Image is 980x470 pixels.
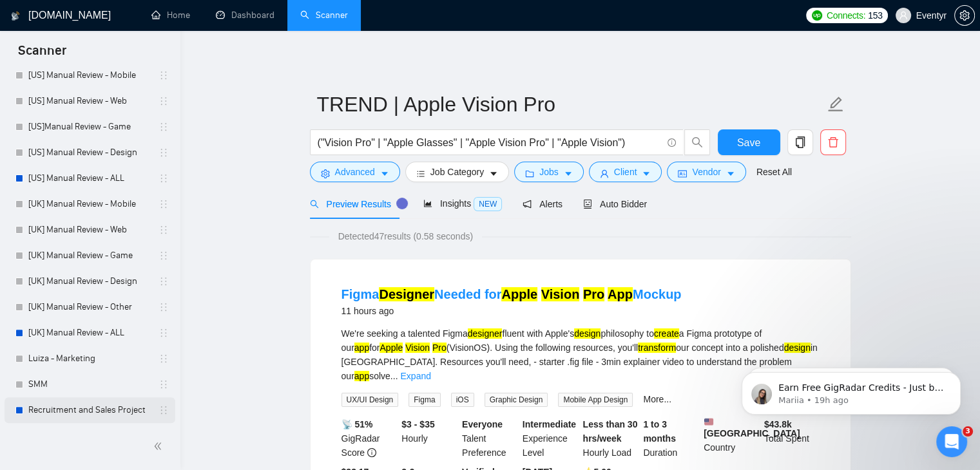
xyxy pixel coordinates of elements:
span: 3 [963,426,973,437]
mark: design [574,328,600,339]
span: Alerts [523,199,562,209]
span: Connects: [827,8,865,23]
span: double-left [153,440,166,453]
div: Duration [640,417,701,460]
img: logo [11,6,20,26]
b: 📡 51% [341,419,373,429]
span: Client [614,165,637,179]
span: NEW [474,197,502,211]
div: Tooltip anchor [396,198,408,209]
span: holder [159,405,169,415]
mark: design [784,343,811,353]
a: Recruitment and Sales Project [28,397,151,423]
mark: Pro [432,343,447,353]
span: edit [827,96,844,113]
span: holder [159,250,169,261]
b: 1 to 3 months [643,419,676,444]
span: caret-down [564,169,573,178]
input: Search Freelance Jobs... [318,135,662,151]
button: folderJobscaret-down [514,162,584,182]
mark: Apple [501,287,537,301]
span: user [600,169,609,178]
span: search [685,136,709,148]
button: barsJob Categorycaret-down [405,162,509,182]
a: [US] Manual Review - Design [28,140,151,165]
mark: Apple [380,343,403,353]
span: search [310,200,319,209]
a: dashboardDashboard [216,10,274,21]
b: $3 - $35 [401,419,434,429]
span: delete [821,136,845,148]
a: Luiza - Marketing [28,346,151,371]
a: More... [643,394,671,404]
input: Scanner name... [317,88,825,120]
span: user [899,11,908,20]
div: Talent Preference [459,417,520,460]
a: [US]Manual Review - Game [28,114,151,140]
b: Everyone [462,419,503,429]
b: Less than 30 hrs/week [583,419,638,444]
span: caret-down [726,169,735,178]
span: iOS [451,393,474,407]
span: holder [159,302,169,312]
span: holder [159,328,169,338]
iframe: Intercom notifications message [722,345,980,435]
a: [UK] Manual Review - Mobile [28,191,151,217]
a: [UK] Manual Review - Design [28,268,151,294]
b: [GEOGRAPHIC_DATA] [704,417,800,438]
span: caret-down [380,169,389,178]
span: Save [737,135,760,151]
a: [US] Manual Review - Mobile [28,62,151,88]
a: setting [954,10,975,21]
a: Expand [400,371,430,381]
span: Scanner [8,41,77,68]
img: upwork-logo.png [812,10,822,21]
span: Advanced [335,165,375,179]
mark: Vision [405,343,430,353]
mark: app [354,371,369,381]
span: info-circle [367,448,376,457]
div: Country [701,417,762,460]
span: folder [525,169,534,178]
a: [UK] Manual Review - Game [28,243,151,268]
div: 11 hours ago [341,303,682,319]
span: Graphic Design [485,393,548,407]
span: notification [523,200,532,209]
span: bars [416,169,425,178]
mark: Vision [541,287,580,301]
img: 🇺🇸 [704,417,713,426]
mark: transform [638,343,676,353]
span: Jobs [539,165,559,179]
button: search [684,129,710,155]
button: copy [787,129,813,155]
span: holder [159,96,169,106]
span: Preview Results [310,199,403,209]
span: Job Category [430,165,484,179]
span: caret-down [489,169,498,178]
span: holder [159,379,169,390]
div: Hourly Load [581,417,641,460]
a: [UK] Manual Review - Web [28,217,151,243]
button: settingAdvancedcaret-down [310,162,400,182]
mark: Designer [379,287,434,301]
span: Insights [423,198,502,209]
div: Experience Level [520,417,581,460]
div: GigRadar Score [339,417,399,460]
span: copy [788,136,812,148]
span: holder [159,122,169,132]
a: homeHome [151,10,190,21]
span: idcard [678,169,687,178]
mark: create [654,328,679,339]
a: [UK] Manual Review - ALL [28,320,151,346]
a: SMM [28,371,151,397]
span: Auto Bidder [583,199,647,209]
span: Vendor [692,165,720,179]
div: Total Spent [762,417,822,460]
span: caret-down [642,169,651,178]
span: info-circle [668,138,676,147]
span: holder [159,276,169,287]
button: setting [954,5,975,26]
